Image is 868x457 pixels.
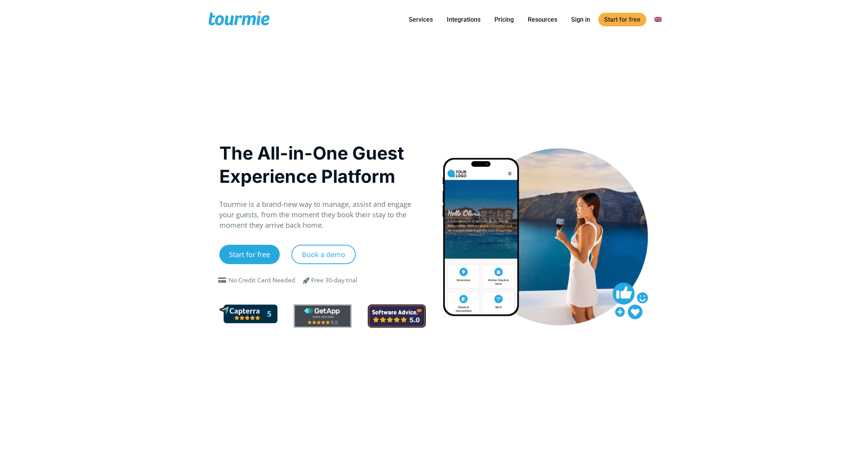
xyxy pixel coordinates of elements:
a: Sign in [565,15,596,24]
a: Start for free [219,245,280,264]
a: Services [403,15,439,24]
a: Integrations [441,15,486,24]
span:  [216,277,229,283]
p: Tourmie is a brand-new way to manage, assist and engage your guests, from the moment they book th... [219,199,426,230]
a: Book a demo [291,245,356,264]
span:  [297,276,316,285]
a: Resources [522,15,563,24]
div: No Credit Card Needed [229,276,295,285]
a: Pricing [489,15,520,24]
h1: The All-in-One Guest Experience Platform [219,141,426,188]
div: Free 30-day trial [311,276,357,285]
a: Start for free [598,13,646,26]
